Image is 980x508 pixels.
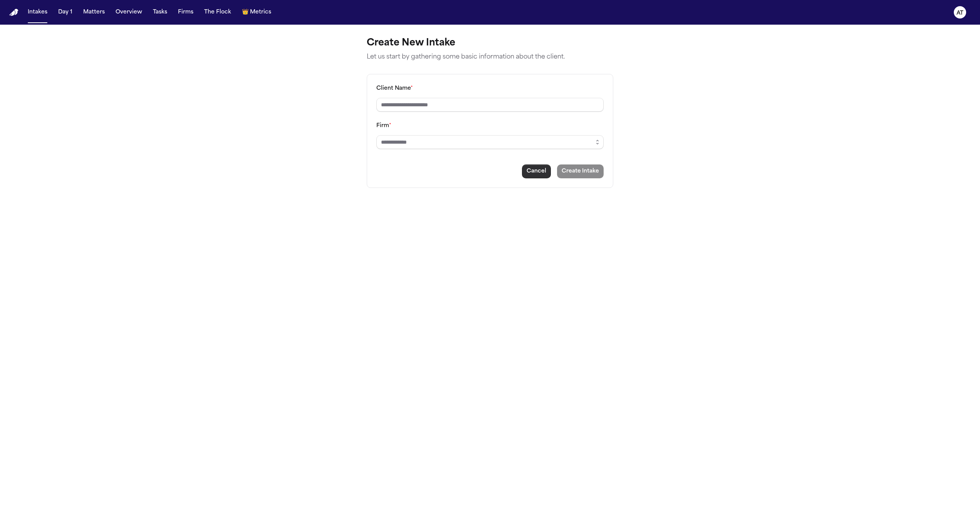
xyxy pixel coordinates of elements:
[9,9,18,16] a: Home
[80,5,108,19] button: Matters
[367,52,613,62] p: Let us start by gathering some basic information about the client.
[112,5,145,19] button: Overview
[9,9,18,16] img: Finch Logo
[367,37,613,49] h1: Create New Intake
[201,5,234,19] button: The Flock
[557,164,604,178] button: Create intake
[376,135,604,149] input: Select a firm
[522,164,551,178] button: Cancel intake creation
[150,5,170,19] button: Tasks
[376,123,391,129] label: Firm
[376,98,604,112] input: Client name
[239,5,274,19] button: crownMetrics
[55,5,76,19] button: Day 1
[175,5,196,19] button: Firms
[376,86,413,91] label: Client Name
[25,5,50,19] button: Intakes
